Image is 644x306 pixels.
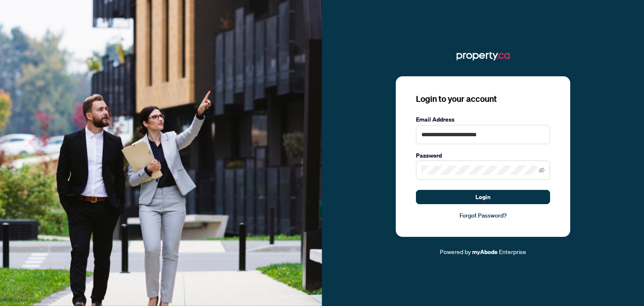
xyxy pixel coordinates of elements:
a: Forgot Password? [416,211,550,220]
h3: Login to your account [416,93,550,105]
span: Powered by [440,248,471,255]
label: Email Address [416,115,550,124]
button: Login [416,190,550,204]
span: eye-invisible [539,167,545,173]
span: Enterprise [499,248,526,255]
label: Password [416,151,550,160]
span: Login [475,190,491,204]
img: ma-logo [457,49,510,63]
a: myAbode [472,247,498,257]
